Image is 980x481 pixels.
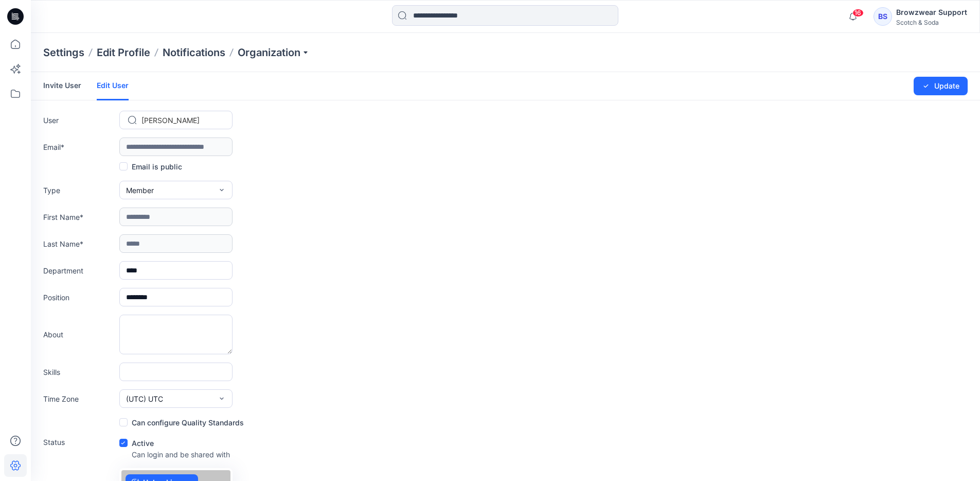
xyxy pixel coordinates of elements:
[896,6,967,19] div: Browzwear Support
[43,292,115,303] label: Position
[43,142,115,152] label: Email
[43,212,115,222] label: First Name
[852,9,864,17] span: 16
[132,449,230,460] p: Can login and be shared with
[914,77,968,95] button: Update
[119,416,244,428] label: Can configure Quality Standards
[43,185,115,196] label: Type
[43,367,115,377] label: Skills
[43,238,115,249] label: Last Name
[119,181,233,199] button: Member
[119,437,154,449] label: Active
[97,72,129,100] a: Edit User
[43,45,84,60] p: Settings
[874,7,892,26] div: BS
[43,329,115,340] label: About
[119,437,230,449] div: Active
[43,115,115,126] label: User
[43,393,115,404] label: Time Zone
[119,389,233,408] button: (UTC) UTC
[43,265,115,276] label: Department
[896,19,967,26] div: Scotch & Soda
[119,160,182,173] label: Email is public
[97,45,150,60] a: Edit Profile
[126,393,163,404] span: (UTC) UTC
[163,45,225,60] a: Notifications
[43,437,115,448] label: Status
[126,185,154,196] span: Member
[43,72,81,99] a: Invite User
